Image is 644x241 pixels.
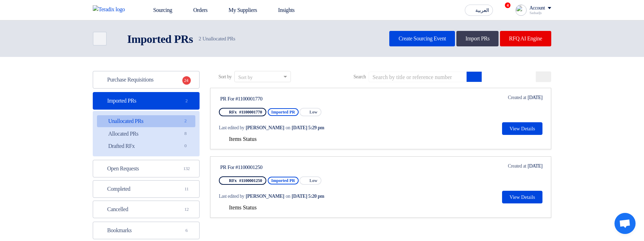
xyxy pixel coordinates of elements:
[182,76,191,85] span: 24
[500,31,551,46] a: RFQ AI Engine
[93,71,200,89] a: Purchase Requisitions24
[229,110,237,115] span: RFx
[181,130,190,137] span: 8
[213,2,263,18] a: My Suppliers
[182,165,191,172] span: 132
[220,164,352,170] div: PR For #1100001250
[498,94,542,101] div: [DATE]
[369,72,467,82] input: Search by title or reference number
[286,193,290,200] span: on
[238,74,253,81] div: Sort by
[219,73,232,80] span: Sort by
[229,136,257,142] span: Items Status
[310,110,318,115] span: Low
[127,32,193,46] h2: Imported PRs
[219,124,245,131] span: Last edited by
[182,227,191,234] span: 6
[239,110,262,115] span: #1100001770
[182,97,191,104] span: 2
[502,122,542,135] button: View Details
[505,2,510,8] span: 4
[508,94,526,101] span: Created at
[138,2,178,18] a: Sourcing
[97,140,195,152] a: Drafted RFx
[465,5,493,16] button: العربية
[310,178,318,183] span: Low
[529,11,551,15] div: Sadsadjs
[93,92,200,110] a: Imported PRs2
[220,96,352,102] div: PR For #1100001770
[181,117,190,125] span: 2
[529,5,545,11] div: Account
[199,35,235,43] span: Unallocated PRs
[93,222,200,239] a: Bookmarks6
[286,124,290,131] span: on
[219,193,245,200] span: Last edited by
[353,73,366,80] span: Search
[515,5,527,16] img: profile_test.png
[182,185,191,193] span: 11
[456,31,499,46] a: Import PRs
[219,204,257,211] button: Items Status
[93,5,129,14] img: Teradix logo
[502,191,542,203] button: View Details
[199,36,201,41] span: 2
[93,201,200,218] a: Cancelled12
[246,193,284,200] span: [PERSON_NAME]
[292,124,324,131] span: [DATE] 5:29 pm
[246,124,284,131] span: [PERSON_NAME]
[614,213,636,234] div: Open chat
[93,160,200,177] a: Open Requests132
[97,115,195,127] a: Unallocated PRs
[229,178,237,183] span: RFx
[239,178,262,183] span: #1100001250
[182,206,191,213] span: 12
[268,177,299,184] span: Imported PR
[268,108,299,116] span: Imported PR
[508,162,526,170] span: Created at
[292,193,324,200] span: [DATE] 5:20 pm
[93,180,200,198] a: Completed11
[97,128,195,140] a: Allocated PRs
[263,2,300,18] a: Insights
[229,204,257,210] span: Items Status
[219,136,257,143] button: Items Status
[389,31,455,46] a: Create Sourcing Event
[178,2,213,18] a: Orders
[498,162,542,170] div: [DATE]
[475,8,489,13] span: العربية
[181,142,190,150] span: 0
